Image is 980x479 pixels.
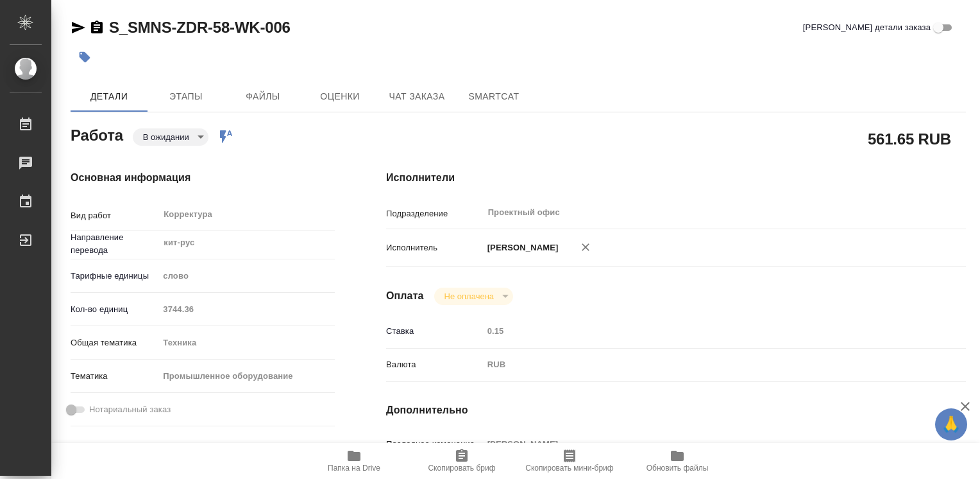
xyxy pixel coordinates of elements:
[71,43,99,71] button: Добавить тэг
[155,89,217,105] span: Этапы
[158,365,335,387] div: Промышленное оборудование
[309,89,371,105] span: Оценки
[441,291,498,302] button: Не оплачена
[139,132,193,143] button: В ожидании
[133,128,208,146] div: В ожидании
[428,464,495,473] span: Скопировать бриф
[71,303,158,316] p: Кол-во единиц
[71,123,123,146] h2: Работа
[483,435,918,453] input: Пустое поле
[71,209,158,222] p: Вид работ
[71,20,86,35] button: Скопировать ссылку для ЯМессенджера
[386,241,483,254] p: Исполнитель
[109,19,291,36] a: S_SMNS-ZDR-58-WK-006
[158,332,335,354] div: Техника
[386,288,424,304] h4: Оплата
[525,464,613,473] span: Скопировать мини-бриф
[483,354,918,376] div: RUB
[940,411,962,438] span: 🙏
[483,241,559,254] p: [PERSON_NAME]
[71,170,335,186] h4: Основная информация
[300,443,408,479] button: Папка на Drive
[646,464,709,473] span: Обновить файлы
[386,207,483,220] p: Подразделение
[158,300,335,318] input: Пустое поле
[232,89,294,105] span: Файлы
[868,128,951,150] h2: 561.65 RUB
[71,370,158,383] p: Тематика
[935,408,967,440] button: 🙏
[71,231,158,257] p: Направление перевода
[386,403,966,418] h4: Дополнительно
[386,438,483,451] p: Последнее изменение
[483,322,918,340] input: Пустое поле
[623,443,731,479] button: Обновить файлы
[434,288,513,305] div: В ожидании
[386,170,966,186] h4: Исполнители
[328,464,380,473] span: Папка на Drive
[89,403,171,416] span: Нотариальный заказ
[386,358,483,371] p: Валюта
[78,89,140,105] span: Детали
[408,443,516,479] button: Скопировать бриф
[386,325,483,338] p: Ставка
[158,265,335,287] div: слово
[463,89,525,105] span: SmartCat
[571,233,600,261] button: Удалить исполнителя
[516,443,623,479] button: Скопировать мини-бриф
[386,89,448,105] span: Чат заказа
[71,270,158,283] p: Тарифные единицы
[89,20,105,35] button: Скопировать ссылку
[71,336,158,349] p: Общая тематика
[803,21,931,34] span: [PERSON_NAME] детали заказа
